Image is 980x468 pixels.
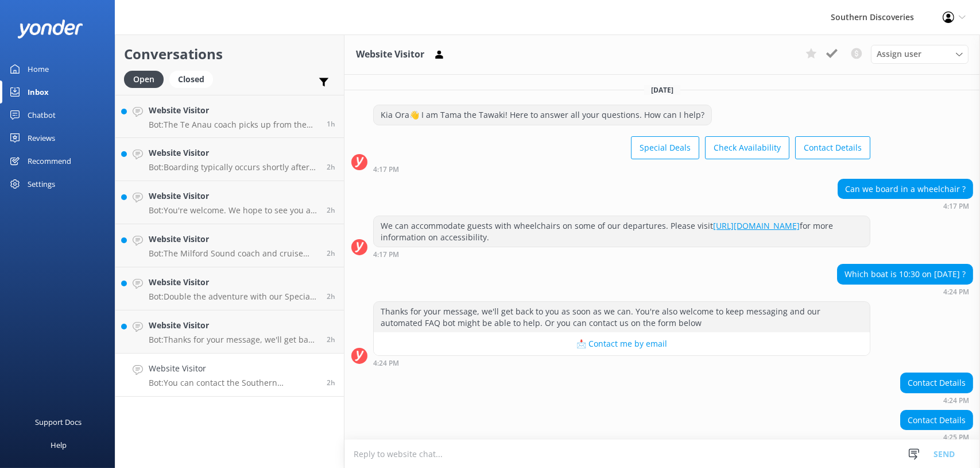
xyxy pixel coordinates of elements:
[28,149,71,172] div: Recommend
[28,80,49,103] div: Inbox
[356,47,424,62] h3: Website Visitor
[149,233,318,245] h4: Website Visitor
[115,95,344,138] a: Website VisitorBot:The Te Anau coach picks up from the [GEOGRAPHIC_DATA] i-SITE at [STREET_ADDRES...
[327,119,335,129] span: Oct 13 2025 05:18pm (UTC +13:00) Pacific/Auckland
[36,411,82,434] div: Support Docs
[373,250,870,258] div: Oct 13 2025 04:17pm (UTC +13:00) Pacific/Auckland
[900,433,973,441] div: Oct 13 2025 04:25pm (UTC +13:00) Pacific/Auckland
[327,248,335,258] span: Oct 13 2025 04:50pm (UTC +13:00) Pacific/Auckland
[149,205,318,216] p: Bot: You're welcome. We hope to see you at Southern Discoveries soon!
[115,181,344,224] a: Website VisitorBot:You're welcome. We hope to see you at Southern Discoveries soon!2h
[149,162,318,172] p: Bot: Boarding typically occurs shortly after check-in, which is required at least 20 minutes befo...
[374,105,711,125] div: Kia Ora👋 I am Tama the Tawaki! Here to answer all your questions. How can I help?
[713,220,800,231] a: [URL][DOMAIN_NAME]
[900,396,973,404] div: Oct 13 2025 04:24pm (UTC +13:00) Pacific/Auckland
[149,276,318,289] h4: Website Visitor
[871,45,969,63] div: Assign User
[795,136,870,159] button: Contact Details
[115,138,344,181] a: Website VisitorBot:Boarding typically occurs shortly after check-in, which is required at least 2...
[943,203,969,210] strong: 4:17 PM
[837,287,973,296] div: Oct 13 2025 04:24pm (UTC +13:00) Pacific/Auckland
[169,72,219,85] a: Closed
[51,434,67,457] div: Help
[943,434,969,441] strong: 4:25 PM
[124,43,335,65] h2: Conversations
[644,85,680,95] span: [DATE]
[28,103,56,126] div: Chatbot
[373,360,399,367] strong: 4:24 PM
[115,310,344,354] a: Website VisitorBot:Thanks for your message, we'll get back to you as soon as we can. You're also ...
[149,378,318,388] p: Bot: You can contact the Southern Discoveries team by phone at [PHONE_NUMBER] within [GEOGRAPHIC_...
[149,319,318,332] h4: Website Visitor
[17,20,83,39] img: yonder-white-logo.png
[149,335,318,345] p: Bot: Thanks for your message, we'll get back to you as soon as we can. You're also welcome to kee...
[901,373,973,393] div: Contact Details
[901,411,973,430] div: Contact Details
[149,190,318,202] h4: Website Visitor
[124,72,169,85] a: Open
[115,267,344,310] a: Website VisitorBot:Double the adventure with our Special Deals! Visit [URL][DOMAIN_NAME].2h
[149,362,318,375] h4: Website Visitor
[943,289,969,296] strong: 4:24 PM
[373,359,870,367] div: Oct 13 2025 04:24pm (UTC +13:00) Pacific/Auckland
[943,397,969,404] strong: 4:24 PM
[28,126,55,149] div: Reviews
[373,165,870,173] div: Oct 13 2025 04:17pm (UTC +13:00) Pacific/Auckland
[838,202,973,210] div: Oct 13 2025 04:17pm (UTC +13:00) Pacific/Auckland
[327,162,335,172] span: Oct 13 2025 04:55pm (UTC +13:00) Pacific/Auckland
[149,248,318,259] p: Bot: The Milford Sound coach and cruise trip from [GEOGRAPHIC_DATA] is a round trip, including a ...
[705,136,789,159] button: Check Availability
[374,332,870,355] button: 📩 Contact me by email
[115,354,344,397] a: Website VisitorBot:You can contact the Southern Discoveries team by phone at [PHONE_NUMBER] withi...
[149,104,318,117] h4: Website Visitor
[838,179,973,199] div: Can we board in a wheelchair ?
[373,251,399,258] strong: 4:17 PM
[124,71,164,88] div: Open
[149,291,318,302] p: Bot: Double the adventure with our Special Deals! Visit [URL][DOMAIN_NAME].
[169,71,213,88] div: Closed
[373,166,399,173] strong: 4:17 PM
[631,136,699,159] button: Special Deals
[149,120,318,130] p: Bot: The Te Anau coach picks up from the [GEOGRAPHIC_DATA] i-SITE at [STREET_ADDRESS].
[374,302,870,332] div: Thanks for your message, we'll get back to you as soon as we can. You're also welcome to keep mes...
[838,264,973,284] div: Which boat is 10:30 on [DATE] ?
[327,378,335,388] span: Oct 13 2025 04:25pm (UTC +13:00) Pacific/Auckland
[115,224,344,267] a: Website VisitorBot:The Milford Sound coach and cruise trip from [GEOGRAPHIC_DATA] is a round trip...
[327,335,335,344] span: Oct 13 2025 04:36pm (UTC +13:00) Pacific/Auckland
[28,172,55,195] div: Settings
[28,57,49,80] div: Home
[374,216,870,247] div: We can accommodate guests with wheelchairs on some of our departures. Please visit for more infor...
[327,291,335,301] span: Oct 13 2025 04:49pm (UTC +13:00) Pacific/Auckland
[149,147,318,159] h4: Website Visitor
[877,48,921,60] span: Assign user
[327,205,335,215] span: Oct 13 2025 04:51pm (UTC +13:00) Pacific/Auckland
